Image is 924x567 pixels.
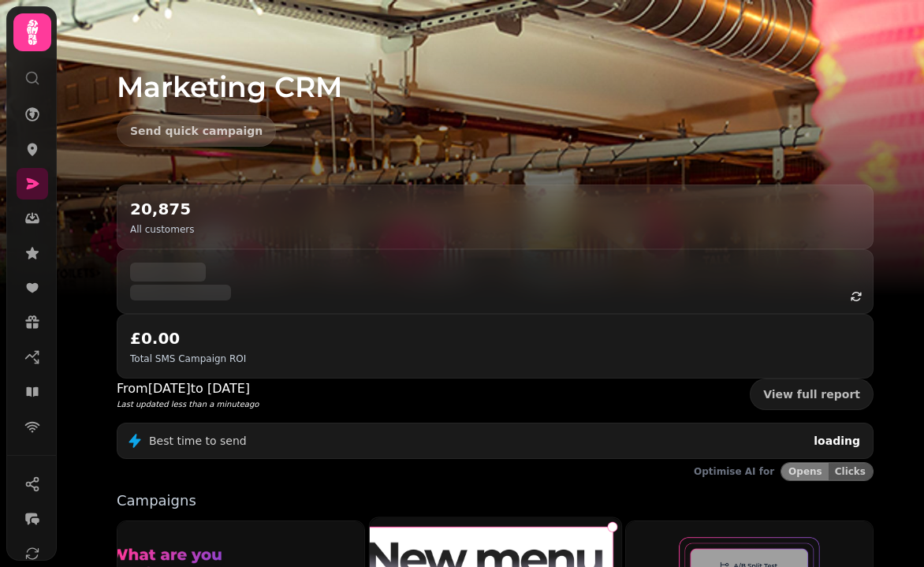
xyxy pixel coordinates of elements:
[130,327,246,349] h2: £0.00
[117,115,276,147] button: Send quick campaign
[829,463,873,480] button: Clicks
[130,198,194,220] h2: 20,875
[750,379,874,410] a: View full report
[117,33,874,103] h1: Marketing CRM
[130,353,246,365] p: Total SMS Campaign ROI
[117,379,259,398] p: From [DATE] to [DATE]
[781,463,829,480] button: Opens
[814,435,860,447] span: loading
[149,433,247,449] p: Best time to send
[130,125,263,136] span: Send quick campaign
[117,494,874,508] p: Campaigns
[843,283,870,310] button: refresh
[117,398,259,410] p: Last updated less than a minute ago
[130,223,194,236] p: All customers
[788,467,822,476] span: Opens
[694,465,774,478] p: Optimise AI for
[835,467,866,476] span: Clicks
